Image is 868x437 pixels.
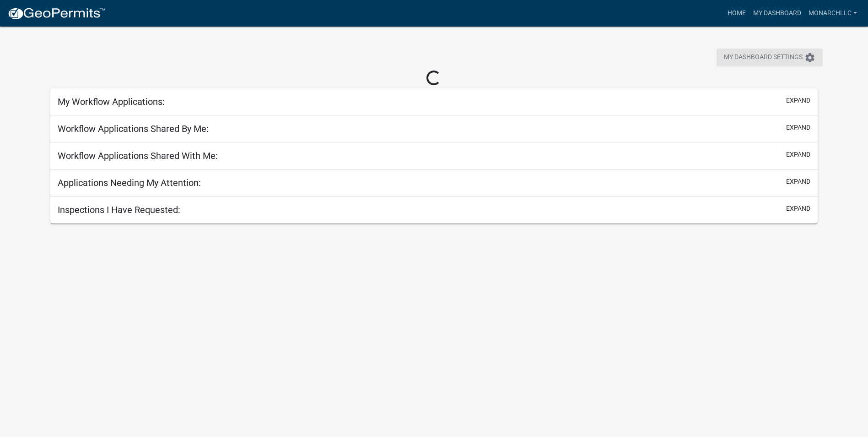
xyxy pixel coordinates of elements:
h5: Inspections I Have Requested: [58,204,180,215]
a: My Dashboard [749,5,805,22]
i: settings [804,52,815,63]
h5: Applications Needing My Attention: [58,177,201,188]
button: expand [786,177,810,186]
button: My Dashboard Settingssettings [717,49,823,66]
button: expand [786,150,810,159]
h5: My Workflow Applications: [58,96,165,107]
a: MonarchLLC [805,5,861,22]
button: expand [786,96,810,105]
h5: Workflow Applications Shared By Me: [58,123,209,134]
button: expand [786,123,810,132]
span: My Dashboard Settings [724,52,803,63]
a: Home [724,5,749,22]
h5: Workflow Applications Shared With Me: [58,150,218,161]
button: expand [786,204,810,213]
